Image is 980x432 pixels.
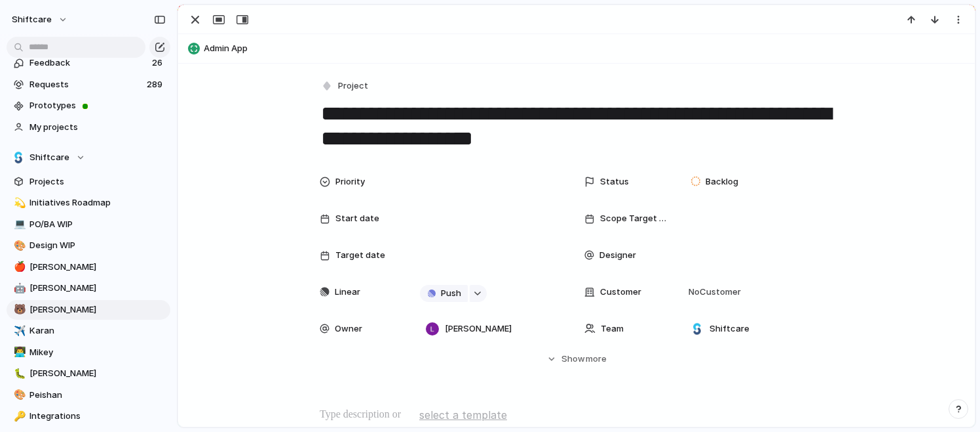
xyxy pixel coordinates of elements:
div: 💫 [14,196,23,211]
span: more [586,353,607,366]
a: Feedback26 [7,53,170,73]
div: 👨‍💻 [14,345,23,360]
span: shiftcare [12,13,52,26]
div: 🍎 [14,259,23,274]
a: 💫Initiatives Roadmap [7,193,170,213]
span: 26 [152,56,165,70]
button: 🎨 [12,389,25,402]
span: Team [601,322,624,335]
span: Target date [335,249,385,262]
span: Priority [335,175,365,188]
span: Projects [29,175,166,188]
a: 🍎[PERSON_NAME] [7,257,170,277]
span: Customer [600,286,641,299]
span: Linear [335,286,360,299]
a: 👨‍💻Mikey [7,343,170,362]
button: select a template [417,405,509,425]
span: PO/BA WIP [29,218,166,231]
div: 🎨 [14,238,23,253]
div: 💻 [14,217,23,232]
button: Showmore [320,347,833,371]
span: Admin App [204,42,969,55]
button: Push [420,285,468,302]
button: shiftcare [6,9,75,30]
span: Karan [29,324,166,337]
button: Shiftcare [7,148,170,167]
a: 🤖[PERSON_NAME] [7,278,170,298]
span: [PERSON_NAME] [29,303,166,316]
a: My projects [7,118,170,137]
div: 🎨 [14,387,23,402]
div: 🐻 [14,302,23,317]
button: 💻 [12,218,25,231]
a: Prototypes [7,96,170,116]
span: select a template [419,407,507,423]
a: Projects [7,172,170,192]
a: 💻PO/BA WIP [7,215,170,234]
span: [PERSON_NAME] [29,282,166,295]
a: 🐛[PERSON_NAME] [7,364,170,383]
div: 🔑 [14,409,23,424]
span: No Customer [685,286,741,299]
a: Requests289 [7,75,170,95]
div: 🤖 [14,281,23,296]
a: 🔑Integrations [7,406,170,426]
span: Shiftcare [29,151,69,164]
span: [PERSON_NAME] [445,322,512,335]
button: Project [318,77,372,96]
span: 289 [147,78,165,91]
span: Show [561,353,585,366]
span: Mikey [29,346,166,359]
button: ✈️ [12,324,25,337]
button: 🐛 [12,367,25,380]
span: Status [600,175,629,188]
span: Initiatives Roadmap [29,196,166,209]
span: Start date [335,212,379,225]
div: ✈️ [14,324,23,339]
span: My projects [29,121,166,134]
span: Owner [335,322,362,335]
a: ✈️Karan [7,321,170,341]
button: 🤖 [12,282,25,295]
span: Push [441,287,461,300]
span: Project [338,79,368,93]
div: 🐛 [14,366,23,381]
span: [PERSON_NAME] [29,261,166,274]
span: Integrations [29,410,166,423]
span: Peishan [29,389,166,402]
button: 👨‍💻 [12,346,25,359]
a: 🎨Design WIP [7,236,170,255]
button: 🐻 [12,303,25,316]
a: 🐻[PERSON_NAME] [7,300,170,320]
button: 🎨 [12,239,25,252]
button: 💫 [12,196,25,209]
a: 🎨Peishan [7,385,170,405]
span: [PERSON_NAME] [29,367,166,380]
span: Design WIP [29,239,166,252]
span: Prototypes [29,99,166,112]
span: Shiftcare [709,322,749,335]
span: Designer [599,249,636,262]
button: 🔑 [12,410,25,423]
span: Requests [29,78,143,91]
span: Scope Target Date [600,212,668,225]
button: 🍎 [12,261,25,274]
span: Backlog [706,175,738,188]
button: Admin App [184,38,969,59]
span: Feedback [29,56,148,70]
